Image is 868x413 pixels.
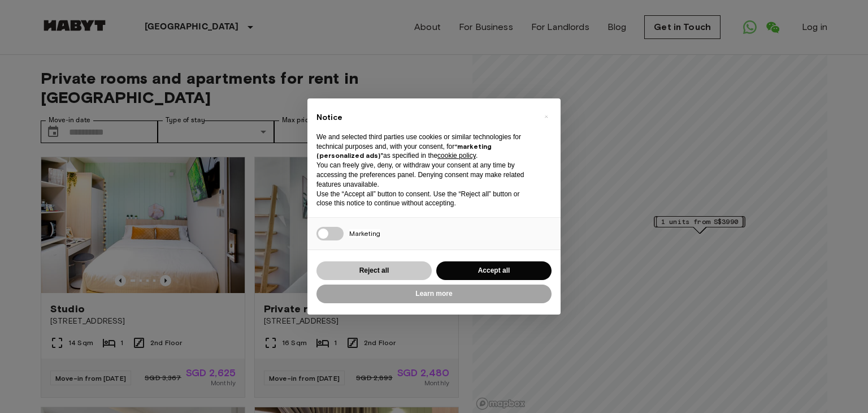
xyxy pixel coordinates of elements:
[437,152,476,160] a: cookie policy
[316,132,533,161] p: We and selected third parties use cookies or similar technologies for technical purposes and, wit...
[316,142,492,160] strong: “marketing (personalized ads)”
[316,161,533,189] p: You can freely give, deny, or withdraw your consent at any time by accessing the preferences pane...
[316,261,432,280] button: Reject all
[349,229,380,238] span: Marketing
[537,107,555,126] button: Close this notice
[544,110,548,123] span: ×
[316,285,552,303] button: Learn more
[316,112,533,123] h2: Notice
[316,190,533,209] p: Use the “Accept all” button to consent. Use the “Reject all” button or close this notice to conti...
[436,261,552,280] button: Accept all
